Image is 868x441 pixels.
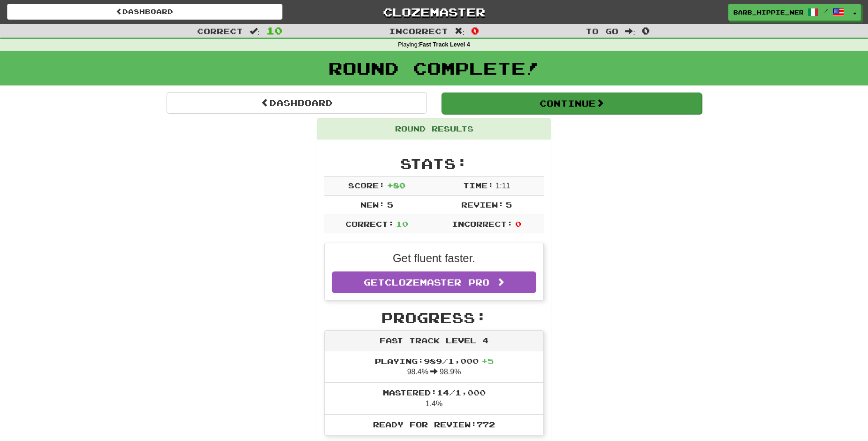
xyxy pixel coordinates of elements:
li: 98.4% 98.9% [325,351,543,383]
span: Time: [463,181,494,190]
li: 1.4% [325,382,543,415]
strong: Fast Track Level 4 [419,41,470,48]
a: barb_hippie_nerd / [728,4,849,21]
a: Dashboard [167,92,427,114]
p: Get fluent faster. [332,250,536,266]
span: 5 [506,200,512,209]
span: Playing: 989 / 1,000 [375,356,494,365]
div: Round Results [317,119,551,139]
span: 1 : 11 [495,182,510,190]
span: + 80 [387,181,405,190]
span: 0 [471,25,479,36]
a: GetClozemaster Pro [332,271,536,293]
button: Continue [442,93,702,114]
span: + 5 [481,356,494,365]
span: Correct [197,26,243,36]
span: 5 [387,200,393,209]
span: Incorrect [389,26,448,36]
span: Incorrect: [452,219,513,228]
a: Clozemaster [297,4,572,20]
span: Mastered: 14 / 1,000 [383,388,486,397]
span: To go [586,26,618,36]
span: 0 [642,25,650,36]
span: Correct: [345,219,394,228]
h1: Round Complete! [3,59,865,77]
h2: Stats: [324,156,544,171]
span: Clozemaster Pro [385,277,489,287]
span: Score: [348,181,385,190]
span: barb_hippie_nerd [733,8,803,16]
div: Fast Track Level 4 [325,331,543,351]
span: Ready for Review: 772 [373,420,495,429]
span: / [823,8,828,14]
span: Review: [461,200,504,209]
h2: Progress: [324,310,544,325]
a: Dashboard [7,4,282,20]
span: 10 [266,25,282,36]
span: 0 [515,219,521,228]
span: New: [360,200,385,209]
span: 10 [396,219,408,228]
span: : [250,27,260,35]
span: : [625,27,635,35]
span: : [455,27,465,35]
